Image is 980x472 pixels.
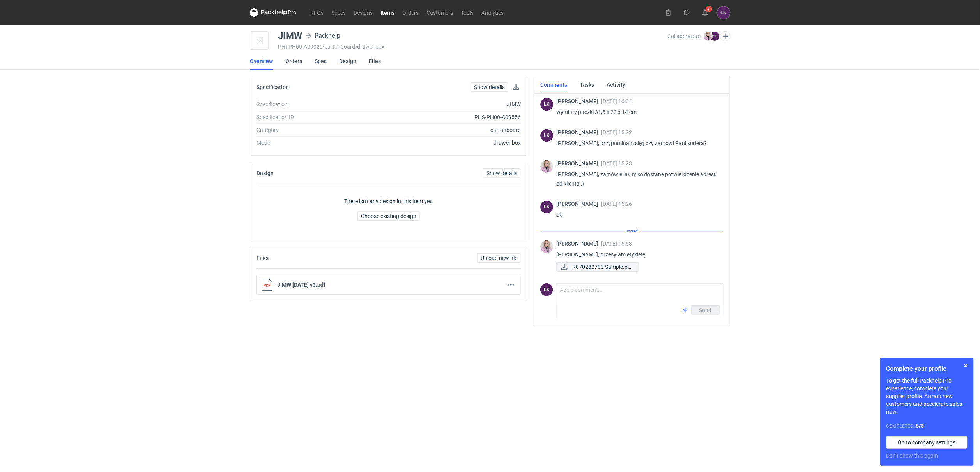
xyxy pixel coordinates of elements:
button: Don’t show this again [886,452,938,460]
img: Klaudia Wiśniewska [704,32,713,41]
tspan: PDF [264,283,271,288]
a: Overview [250,53,273,70]
span: [DATE] 15:26 [601,201,632,207]
span: • drawer box [355,44,384,50]
a: Design [339,53,356,70]
div: JIMW [278,31,302,40]
p: oki [556,210,717,219]
figcaption: ŁK [710,32,720,41]
a: Orders [285,53,302,70]
button: ŁK [717,6,730,19]
span: [DATE] 16:34 [601,98,632,104]
span: Send [699,307,712,313]
a: Show details [471,82,508,92]
p: wymiary paczki 31,5 x 23 x 14 cm. [556,107,717,117]
img: Klaudia Wiśniewska [540,160,553,173]
button: Choose existing design [357,211,420,221]
p: JIMW [DATE] v3.pdf [277,282,502,288]
button: Skip for now [961,361,971,370]
div: Łukasz Kowalski [540,201,553,214]
p: [PERSON_NAME], przypominam się:) czy zamówi Pani kuriera? [556,139,717,148]
h2: Files [256,255,269,261]
p: There isn't any design in this item yet. [344,197,433,205]
span: [DATE] 15:23 [601,160,632,167]
button: Edit collaborators [720,31,731,41]
h1: Complete your profile [886,364,968,374]
a: Spec [315,53,327,70]
a: Orders [398,8,423,17]
a: Files [369,53,381,70]
div: Łukasz Kowalski [540,283,553,296]
span: [PERSON_NAME] [556,129,601,135]
a: Designs [350,8,377,17]
button: Send [691,305,720,315]
a: Customers [423,8,457,17]
img: Klaudia Wiśniewska [540,240,553,253]
figcaption: ŁK [540,201,553,214]
div: Specification [256,100,362,108]
figcaption: ŁK [540,283,553,296]
a: Show details [483,168,521,178]
span: Collaborators [667,33,701,39]
button: 7 [699,6,711,19]
p: [PERSON_NAME], przesyłam etykietę [556,250,717,259]
a: Tasks [580,76,594,93]
span: unread [624,227,640,236]
a: Comments [540,76,567,93]
span: [DATE] 15:22 [601,129,632,135]
figcaption: ŁK [540,98,553,111]
h2: Design [256,170,274,176]
svg: Packhelp Pro [250,8,297,17]
div: cartonboard [362,126,521,134]
span: Upload new file [481,255,517,261]
a: R070282703 Sample.pd... [556,262,639,272]
p: [PERSON_NAME], zamówię jak tylko dostanę potwierdzenie adresu od klienta :) [556,170,717,188]
div: drawer box [362,139,521,147]
div: Category [256,126,362,134]
a: Items [377,8,398,17]
span: [PERSON_NAME] [556,98,601,104]
a: Activity [607,76,625,93]
a: Analytics [478,8,508,17]
button: Upload new file [477,253,521,263]
p: To get the full Packhelp Pro experience, complete your supplier profile. Attract new customers an... [886,377,968,416]
span: [PERSON_NAME] [556,240,601,247]
a: RFQs [306,8,327,17]
span: Choose existing design [361,213,416,219]
span: [DATE] 15:53 [601,240,632,247]
div: PHI-PH00-A09029 [278,44,667,50]
div: PHS-PH00-A09556 [362,113,521,121]
a: Tools [457,8,478,17]
a: Specs [327,8,350,17]
div: Packhelp [305,31,340,40]
div: Specification ID [256,113,362,121]
div: Completed: [886,422,968,430]
strong: 5 / 8 [916,423,924,429]
div: Model [256,139,362,147]
div: Łukasz Kowalski [717,6,730,19]
button: Download specification [511,82,521,92]
h2: Specification [256,84,289,90]
span: R070282703 Sample.pd... [572,263,632,271]
a: Go to company settings [886,436,968,449]
span: [PERSON_NAME] [556,201,601,207]
figcaption: ŁK [540,129,553,142]
div: R070282703 Sample.pdf [556,262,634,272]
button: Actions [506,280,516,290]
div: Łukasz Kowalski [540,129,553,142]
div: JIMW [362,100,521,108]
div: Łukasz Kowalski [540,98,553,111]
span: [PERSON_NAME] [556,160,601,167]
span: • cartonboard [323,44,355,50]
